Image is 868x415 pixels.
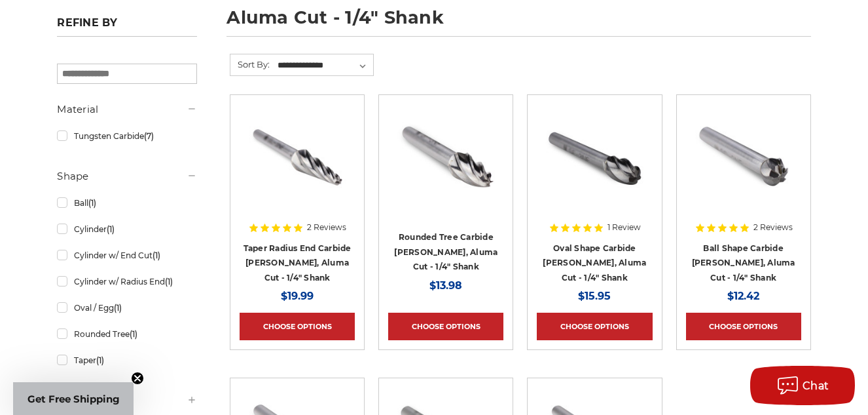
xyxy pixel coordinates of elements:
[803,380,829,392] span: Chat
[276,56,373,75] select: Sort By:
[244,243,352,283] a: Taper Radius End Carbide [PERSON_NAME], Aluma Cut - 1/4" Shank
[57,102,196,117] h5: Material
[753,224,793,231] span: 2 Reviews
[537,313,652,340] a: Choose Options
[57,191,196,214] a: Ball
[96,355,104,365] span: (1)
[57,168,196,184] h5: Shape
[686,104,801,220] a: SD-3NF ball shape carbide burr 1/4" shank
[57,218,196,241] a: Cylinder
[13,382,134,415] div: Get Free ShippingClose teaser
[57,125,196,148] a: Tungsten Carbide
[429,279,462,292] span: $13.98
[245,104,350,209] img: SL-3NF taper radius shape carbide burr 1/4" shank
[144,131,154,141] span: (7)
[692,243,795,283] a: Ball Shape Carbide [PERSON_NAME], Aluma Cut - 1/4" Shank
[165,277,173,287] span: (1)
[542,104,647,209] img: SE-3NF oval/egg shape carbide burr 1/4" shank
[750,366,855,405] button: Chat
[240,313,355,340] a: Choose Options
[130,329,137,339] span: (1)
[107,224,115,234] span: (1)
[57,16,196,37] h5: Refine by
[281,290,314,302] span: $19.99
[578,290,611,302] span: $15.95
[131,372,144,385] button: Close teaser
[393,104,498,209] img: SF-3NF rounded tree shape carbide burr 1/4" shank
[394,232,497,271] a: Rounded Tree Carbide [PERSON_NAME], Aluma Cut - 1/4" Shank
[153,250,160,260] span: (1)
[114,303,122,313] span: (1)
[226,9,810,37] h1: aluma cut - 1/4" shank
[307,224,346,231] span: 2 Reviews
[57,296,196,319] a: Oval / Egg
[27,393,120,405] span: Get Free Shipping
[57,270,196,293] a: Cylinder w/ Radius End
[537,104,652,220] a: SE-3NF oval/egg shape carbide burr 1/4" shank
[686,313,801,340] a: Choose Options
[388,104,503,220] a: SF-3NF rounded tree shape carbide burr 1/4" shank
[230,54,270,74] label: Sort By:
[388,313,503,340] a: Choose Options
[57,349,196,372] a: Taper
[543,243,646,283] a: Oval Shape Carbide [PERSON_NAME], Aluma Cut - 1/4" Shank
[240,104,355,220] a: SL-3NF taper radius shape carbide burr 1/4" shank
[727,290,759,302] span: $12.42
[57,244,196,267] a: Cylinder w/ End Cut
[57,323,196,346] a: Rounded Tree
[607,224,641,231] span: 1 Review
[691,104,796,209] img: SD-3NF ball shape carbide burr 1/4" shank
[88,198,96,208] span: (1)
